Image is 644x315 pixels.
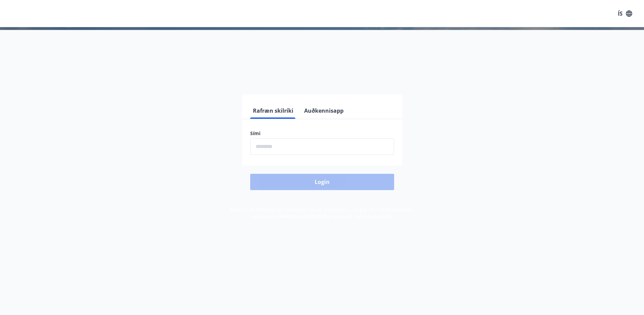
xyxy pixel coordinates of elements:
[301,103,346,119] button: Auðkennisapp
[614,7,636,20] button: ÍS
[230,206,414,220] span: Með því að skrá þig inn samþykkir þú að upplýsingar um þig séu meðhöndlaðar í samræmi við Samband...
[86,41,558,67] h1: Félagavefur, Samband stjórnendafélaga
[216,72,429,80] span: Vinsamlegast skráðu þig inn með rafrænum skilríkjum eða Auðkennisappi.
[250,130,394,137] label: Sími
[280,213,331,220] a: Persónuverndarstefna
[250,103,296,119] button: Rafræn skilríki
